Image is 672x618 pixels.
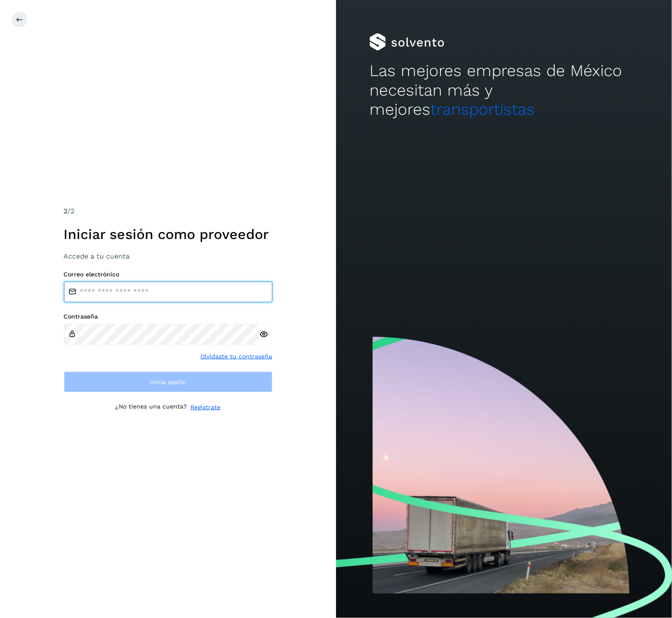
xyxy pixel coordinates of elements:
span: 2 [64,207,68,215]
a: Olvidaste tu contraseña [201,352,273,361]
button: Inicia sesión [64,372,273,392]
div: /2 [64,206,273,216]
label: Contraseña [64,313,273,320]
h3: Accede a tu cuenta [64,252,273,260]
label: Correo electrónico [64,271,273,278]
span: transportistas [430,100,535,119]
p: ¿No tienes una cuenta? [116,403,187,412]
h2: Las mejores empresas de México necesitan más y mejores [369,61,638,119]
span: Inicia sesión [150,379,186,385]
h1: Iniciar sesión como proveedor [64,226,273,243]
a: Regístrate [191,403,221,412]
